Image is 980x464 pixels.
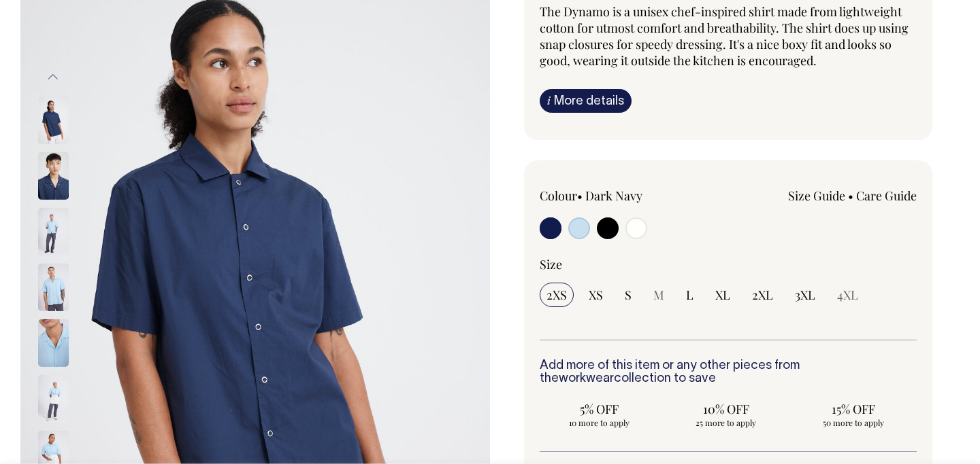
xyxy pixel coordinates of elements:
a: Care Guide [856,188,917,204]
img: true-blue [38,375,69,423]
span: i [547,93,551,107]
input: M [647,283,671,307]
img: dark-navy [38,96,69,144]
span: 50 more to apply [800,417,906,428]
input: L [679,283,700,307]
button: Previous [43,62,63,92]
input: 10% OFF 25 more to apply [667,397,786,432]
input: 3XL [788,283,822,307]
h6: Add more of this item or any other pieces from the collection to save [540,359,917,387]
input: 4XL [830,283,865,307]
input: XL [708,283,737,307]
span: XL [715,287,730,303]
input: S [618,283,638,307]
a: Size Guide [788,188,845,204]
input: 15% OFF 50 more to apply [794,397,913,432]
input: 5% OFF 10 more to apply [540,397,659,432]
span: XS [589,287,603,303]
label: Dark Navy [585,188,642,204]
input: 2XS [540,283,574,307]
span: The Dynamo is a unisex chef-inspired shirt made from lightweight cotton for utmost comfort and br... [540,3,909,69]
input: XS [582,283,610,307]
span: 15% OFF [800,401,906,417]
span: • [848,188,853,204]
span: 25 more to apply [674,417,779,428]
span: 3XL [795,287,815,303]
span: 2XL [752,287,773,303]
img: true-blue [38,319,69,367]
img: dark-navy [38,152,69,200]
div: Size [540,256,917,272]
input: 2XL [745,283,780,307]
span: M [653,287,664,303]
span: • [577,188,583,204]
img: true-blue [38,264,69,311]
a: iMore details [540,89,632,113]
span: 10 more to apply [546,417,652,428]
img: true-blue [38,208,69,255]
span: S [625,287,632,303]
span: 10% OFF [674,401,779,417]
span: 4XL [837,287,858,303]
span: 5% OFF [546,401,652,417]
div: Colour [540,188,691,204]
a: workwear [559,373,614,385]
span: L [686,287,693,303]
span: 2XS [546,287,567,303]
